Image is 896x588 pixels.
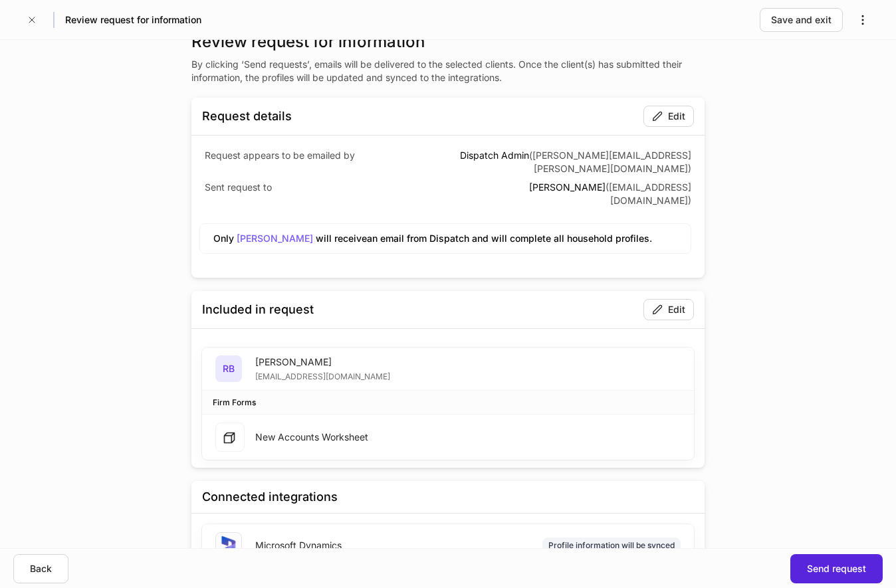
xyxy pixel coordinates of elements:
div: Firm Forms [213,396,256,409]
div: Back [30,562,52,575]
button: Edit [643,299,694,320]
div: Included in request [202,302,314,318]
span: ( [EMAIL_ADDRESS][DOMAIN_NAME] ) [606,181,691,206]
div: Save and exit [771,13,832,27]
h5: Review request for information [65,13,201,27]
img: sIOyOZvWb5kUEAwh5D03bPzsWHrUXBSdsWHDhg8Ma8+nBQBvlija69eFAv+snJUCyn8AqO+ElBnIpgMAAAAASUVORK5CYII= [218,535,239,556]
p: Sent request to [205,181,445,194]
div: Edit [668,110,685,123]
span: ( [PERSON_NAME][EMAIL_ADDRESS][PERSON_NAME][DOMAIN_NAME] ) [529,149,691,174]
button: Edit [643,106,694,127]
span: [PERSON_NAME] [237,233,313,244]
div: Profile information will be synced [548,539,675,551]
div: New Accounts Worksheet [255,431,368,444]
button: Back [13,554,68,583]
div: Microsoft Dynamics [255,539,342,552]
div: Edit [668,303,685,316]
div: [EMAIL_ADDRESS][DOMAIN_NAME] [255,369,390,382]
div: [PERSON_NAME] [255,355,390,369]
h3: Review request for information [191,31,705,52]
div: Connected integrations [202,489,338,505]
h5: Only will receive an email from Dispatch and will complete all household profiles. [213,232,677,245]
p: Request appears to be emailed by [205,149,445,162]
div: Request details [202,108,292,124]
p: Dispatch Admin [451,149,691,175]
p: By clicking ‘Send requests’, emails will be delivered to the selected clients. Once the client(s)... [191,58,705,84]
div: Send request [807,562,866,575]
button: Save and exit [760,8,843,32]
button: Send request [790,554,883,583]
p: [PERSON_NAME] [451,181,691,207]
h5: RB [223,362,235,375]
